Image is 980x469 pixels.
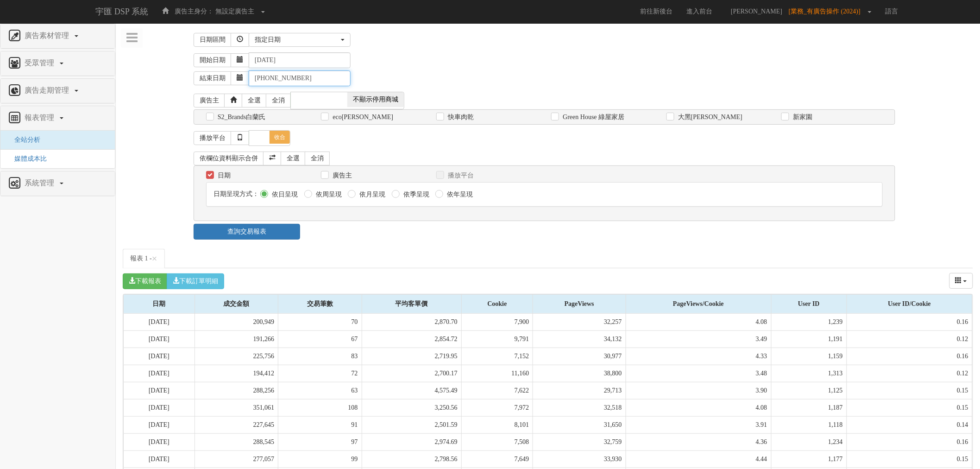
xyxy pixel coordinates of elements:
div: 日期 [124,295,195,313]
td: 2,700.17 [362,365,461,382]
td: 32,759 [533,433,626,450]
span: 受眾管理 [22,59,59,67]
td: [DATE] [124,450,195,468]
td: 1,313 [771,365,847,382]
td: 0.15 [847,399,972,416]
td: [DATE] [124,382,195,399]
td: 0.15 [847,450,972,468]
td: 200,949 [195,314,278,331]
label: 依月呈現 [357,190,385,199]
span: 日期呈現方式： [214,190,259,197]
a: 全消 [266,94,291,108]
div: 指定日期 [255,35,339,44]
td: 63 [278,382,362,399]
td: 32,257 [533,314,626,331]
td: 70 [278,314,362,331]
span: 廣告素材管理 [22,32,74,39]
label: 廣告主 [330,171,352,180]
label: S2_Brands白蘭氏 [215,113,265,122]
td: 29,713 [533,382,626,399]
td: 108 [278,399,362,416]
td: 4.08 [626,314,771,331]
td: 2,798.56 [362,450,461,468]
td: 1,239 [771,314,847,331]
label: 依周呈現 [314,190,342,199]
button: Close [152,254,157,264]
a: 全選 [281,152,306,165]
label: 依日呈現 [270,190,298,199]
div: 平均客單價 [362,295,461,313]
td: 0.16 [847,348,972,365]
label: eco[PERSON_NAME] [330,113,393,122]
td: 7,649 [461,450,533,468]
td: 8,101 [461,416,533,433]
label: 大黑[PERSON_NAME] [676,113,742,122]
td: 2,719.95 [362,348,461,365]
td: 288,256 [195,382,278,399]
span: 收合 [270,131,290,144]
td: 7,622 [461,382,533,399]
td: 97 [278,433,362,450]
span: [業務_有廣告操作 (2024)] [789,8,865,15]
td: 2,870.70 [362,314,461,331]
td: 194,412 [195,365,278,382]
div: 成交金額 [195,295,278,313]
a: 全站分析 [7,136,40,143]
span: 廣告主身分： [175,8,214,15]
td: 32,518 [533,399,626,416]
a: 查詢交易報表 [194,224,300,240]
a: 報表管理 [7,111,108,126]
td: 83 [278,348,362,365]
td: 277,057 [195,450,278,468]
label: 日期 [215,171,231,180]
button: 下載報表 [123,273,167,289]
td: 225,756 [195,348,278,365]
button: 指定日期 [249,33,351,47]
label: Green House 綠屋家居 [560,113,624,122]
span: 不顯示停用商城 [347,92,404,107]
td: 0.12 [847,330,972,348]
td: 4.36 [626,433,771,450]
td: 1,191 [771,330,847,348]
td: 7,900 [461,314,533,331]
td: 0.15 [847,382,972,399]
span: 無設定廣告主 [215,8,254,15]
div: PageViews [533,295,625,313]
td: 2,854.72 [362,330,461,348]
td: 0.14 [847,416,972,433]
button: 下載訂單明細 [167,273,224,289]
td: 7,152 [461,348,533,365]
td: 1,234 [771,433,847,450]
td: 38,800 [533,365,626,382]
button: columns [949,273,974,289]
td: 0.16 [847,433,972,450]
td: 4.44 [626,450,771,468]
td: [DATE] [124,365,195,382]
div: Columns [949,273,974,289]
a: 受眾管理 [7,56,108,71]
td: 4.33 [626,348,771,365]
a: 媒體成本比 [7,155,47,162]
div: 交易筆數 [278,295,362,313]
td: [DATE] [124,330,195,348]
td: 1,118 [771,416,847,433]
td: 1,177 [771,450,847,468]
td: 67 [278,330,362,348]
td: 4,575.49 [362,382,461,399]
td: 3,250.56 [362,399,461,416]
div: User ID/Cookie [847,295,972,313]
td: 1,187 [771,399,847,416]
td: [DATE] [124,416,195,433]
td: [DATE] [124,433,195,450]
td: 227,645 [195,416,278,433]
td: 0.12 [847,365,972,382]
td: 288,545 [195,433,278,450]
td: 33,930 [533,450,626,468]
td: 31,650 [533,416,626,433]
label: 依年呈現 [445,190,473,199]
td: 91 [278,416,362,433]
span: 廣告走期管理 [22,86,74,94]
a: 系統管理 [7,176,108,191]
span: [PERSON_NAME] [726,8,787,15]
